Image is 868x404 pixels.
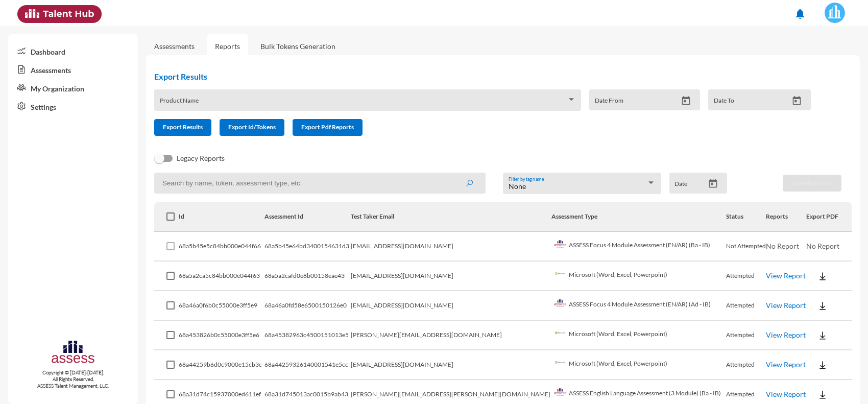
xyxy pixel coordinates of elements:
[301,123,354,131] span: Export Pdf Reports
[726,262,766,291] td: Attempted
[351,232,552,262] td: [EMAIL_ADDRESS][DOMAIN_NAME]
[351,262,552,291] td: [EMAIL_ADDRESS][DOMAIN_NAME]
[154,119,211,136] button: Export Results
[551,321,726,350] td: Microsoft (Word, Excel, Powerpoint)
[788,96,806,106] button: Open calendar
[783,175,841,192] button: Download PDF
[726,350,766,380] td: Attempted
[264,262,351,291] td: 68a5a2cafd0e8b00158eae43
[794,8,806,20] mat-icon: notifications
[766,202,806,232] th: Reports
[220,119,284,136] button: Export Id/Tokens
[228,123,276,131] span: Export Id/Tokens
[677,96,695,106] button: Open calendar
[179,232,264,262] td: 68a5b45e5c84bb000e044f66
[509,182,526,191] span: None
[179,202,264,232] th: Id
[704,178,722,189] button: Open calendar
[8,60,138,79] a: Assessments
[154,173,486,194] input: Search by name, token, assessment type, etc.
[207,34,248,59] a: Reports
[551,262,726,291] td: Microsoft (Word, Excel, Powerpoint)
[177,152,225,164] span: Legacy Reports
[766,271,806,280] a: View Report
[8,97,138,115] a: Settings
[726,291,766,321] td: Attempted
[766,301,806,310] a: View Report
[806,242,839,250] span: No Report
[726,202,766,232] th: Status
[264,202,351,232] th: Assessment Id
[179,321,264,350] td: 68a453826b0c55000e3ff5e6
[351,321,552,350] td: [PERSON_NAME][EMAIL_ADDRESS][DOMAIN_NAME]
[726,232,766,262] td: Not Attempted
[252,34,344,59] a: Bulk Tokens Generation
[179,262,264,291] td: 68a5a2ca5c84bb000e044f63
[351,291,552,321] td: [EMAIL_ADDRESS][DOMAIN_NAME]
[551,232,726,262] td: ASSESS Focus 4 Module Assessment (EN/AR) (Ba - IB)
[726,321,766,350] td: Attempted
[179,350,264,380] td: 68a44259b6d0c9000e15cb3c
[8,42,138,60] a: Dashboard
[179,291,264,321] td: 68a46a0f6b0c55000e3ff5e9
[163,123,203,131] span: Export Results
[351,350,552,380] td: [EMAIL_ADDRESS][DOMAIN_NAME]
[264,350,351,380] td: 68a44259326140001541e5cc
[791,179,833,186] span: Download PDF
[551,202,726,232] th: Assessment Type
[264,291,351,321] td: 68a46a0fd58e6500150126e0
[154,72,819,81] h2: Export Results
[766,390,806,398] a: View Report
[766,360,806,369] a: View Report
[154,42,195,51] a: Assessments
[551,350,726,380] td: Microsoft (Word, Excel, Powerpoint)
[51,339,96,367] img: assesscompany-logo.png
[766,330,806,339] a: View Report
[8,369,138,389] p: Copyright © [DATE]-[DATE]. All Rights Reserved. ASSESS Talent Management, LLC.
[293,119,363,136] button: Export Pdf Reports
[551,291,726,321] td: ASSESS Focus 4 Module Assessment (EN/AR) (Ad - IB)
[8,79,138,97] a: My Organization
[264,321,351,350] td: 68a45382963c4500151013e5
[264,232,351,262] td: 68a5b45e64bd3400154631d3
[351,202,552,232] th: Test Taker Email
[766,242,799,250] span: No Report
[806,202,852,232] th: Export PDF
